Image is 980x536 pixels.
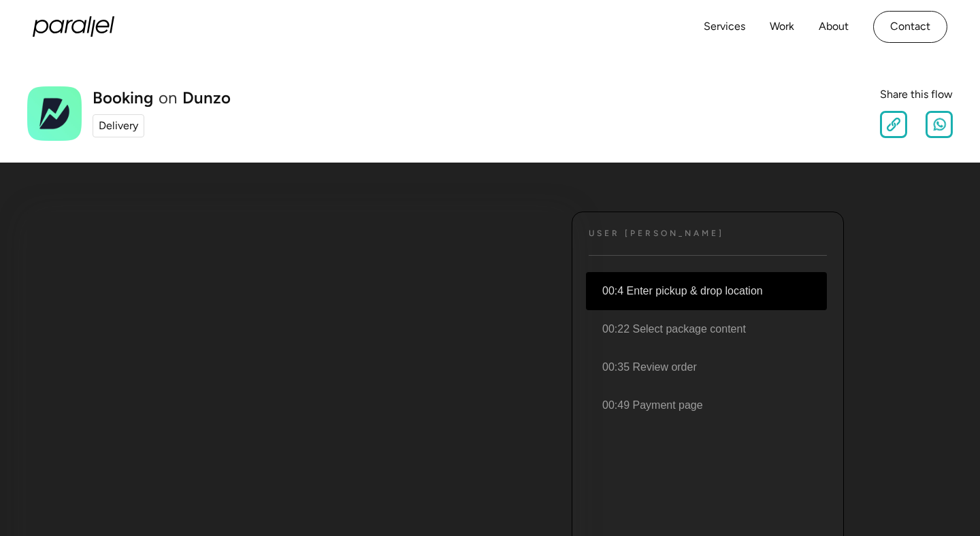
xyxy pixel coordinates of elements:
[159,90,177,106] div: on
[93,114,144,137] a: Delivery
[33,16,114,37] a: home
[586,348,827,386] li: 00:35 Review order
[873,11,947,43] a: Contact
[586,310,827,348] li: 00:22 Select package content
[819,17,849,37] a: About
[589,229,724,239] h4: User [PERSON_NAME]
[99,118,138,134] div: Delivery
[586,386,827,424] li: 00:49 Payment page
[704,17,745,37] a: Services
[770,17,794,37] a: Work
[586,272,827,310] li: 00:4 Enter pickup & drop location
[182,90,231,106] a: Dunzo
[880,86,953,103] div: Share this flow
[93,90,153,106] h1: Booking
